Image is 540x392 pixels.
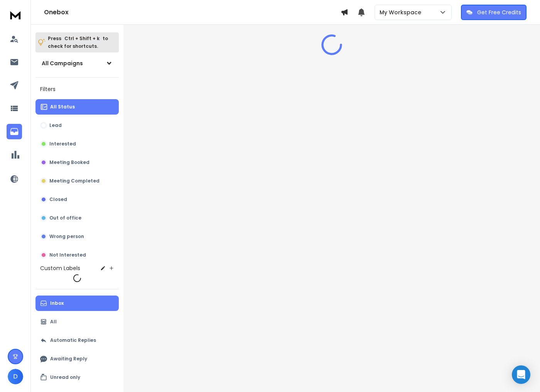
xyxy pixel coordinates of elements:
button: Not Interested [35,247,119,263]
p: Interested [49,141,76,147]
p: Get Free Credits [477,8,521,16]
button: All Status [35,99,119,115]
p: Inbox [50,300,64,306]
button: Automatic Replies [35,333,119,348]
h3: Filters [35,84,119,95]
p: Closed [49,196,67,203]
p: Not Interested [49,252,86,258]
h1: All Campaigns [42,59,83,67]
p: My Workspace [380,8,424,16]
button: Out of office [35,210,119,226]
p: Lead [49,122,62,128]
button: Awaiting Reply [35,351,119,367]
h1: Onebox [44,8,341,17]
p: Press to check for shortcuts. [48,35,108,50]
button: Get Free Credits [461,5,526,20]
button: Meeting Completed [35,173,119,189]
div: Open Intercom Messenger [512,365,530,384]
button: All Campaigns [35,56,119,71]
button: Interested [35,136,119,152]
p: All [50,319,57,325]
p: Unread only [50,374,80,380]
img: logo [8,8,23,22]
p: Out of office [49,215,81,221]
p: Awaiting Reply [50,356,87,362]
button: Wrong person [35,229,119,244]
p: All Status [50,104,75,110]
button: Inbox [35,296,119,311]
span: Ctrl + Shift + k [63,34,101,43]
p: Meeting Completed [49,178,100,184]
p: Meeting Booked [49,159,89,166]
p: Automatic Replies [50,337,96,343]
button: Closed [35,192,119,207]
p: Wrong person [49,233,84,240]
button: D [8,369,23,384]
button: Unread only [35,370,119,385]
button: Lead [35,118,119,133]
button: Meeting Booked [35,155,119,170]
h3: Custom Labels [40,264,80,272]
button: All [35,314,119,329]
